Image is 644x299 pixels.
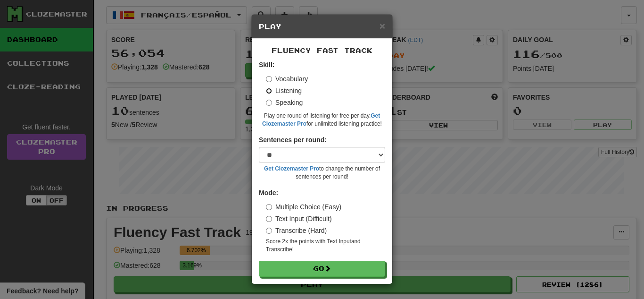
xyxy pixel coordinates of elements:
[264,165,319,172] a: Get Clozemaster Pro
[266,202,341,212] label: Multiple Choice (Easy)
[266,88,272,94] input: Listening
[266,228,272,234] input: Transcribe (Hard)
[266,214,332,223] label: Text Input (Difficult)
[266,226,327,235] label: Transcribe (Hard)
[266,76,272,82] input: Vocabulary
[266,100,272,106] input: Speaking
[266,86,302,95] label: Listening
[259,22,385,31] h5: Play
[266,238,385,254] small: Score 2x the points with Text Input and Transcribe !
[272,46,372,54] span: Fluency Fast Track
[380,21,385,31] button: Close
[259,165,385,181] small: to change the number of sentences per round!
[259,61,274,68] strong: Skill:
[266,74,308,84] label: Vocabulary
[266,204,272,210] input: Multiple Choice (Easy)
[259,261,385,277] button: Go
[259,112,385,128] small: Play one round of listening for free per day. for unlimited listening practice!
[259,189,278,196] strong: Mode:
[380,20,385,31] span: ×
[266,216,272,222] input: Text Input (Difficult)
[259,135,327,145] label: Sentences per round:
[266,98,303,107] label: Speaking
